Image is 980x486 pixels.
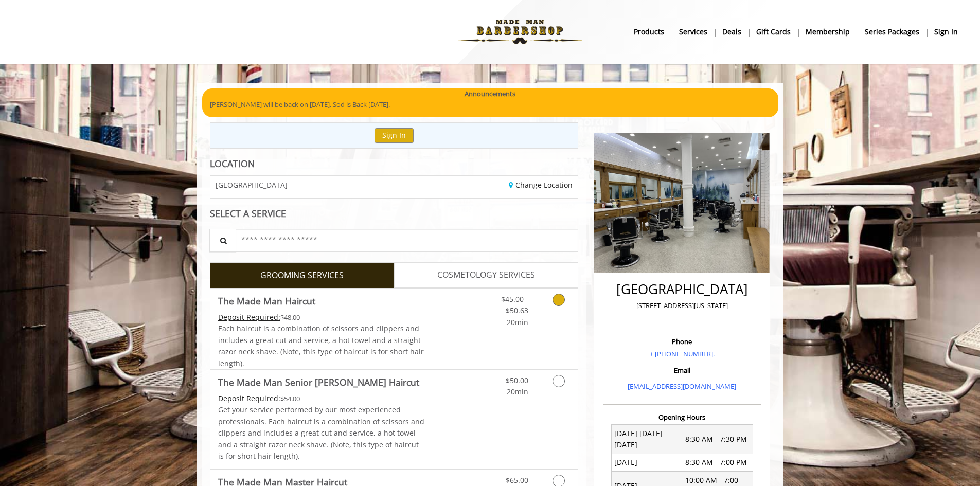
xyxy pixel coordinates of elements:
[605,367,758,374] h3: Email
[605,282,758,297] h2: [GEOGRAPHIC_DATA]
[749,24,798,39] a: Gift cardsgift cards
[650,349,715,358] a: + [PHONE_NUMBER].
[672,24,715,39] a: ServicesServices
[218,404,425,462] p: Get your service performed by our most experienced professionals. Each haircut is a combination o...
[603,413,761,421] h3: Opening Hours
[611,425,682,454] td: [DATE] [DATE] [DATE]
[865,26,919,38] b: Series packages
[756,26,791,38] b: gift cards
[611,454,682,471] td: [DATE]
[506,375,528,385] span: $50.00
[465,88,515,99] b: Announcements
[506,475,528,485] span: $65.00
[501,294,528,315] span: $45.00 - $50.63
[927,24,965,39] a: sign insign in
[634,26,664,38] b: products
[375,128,414,143] button: Sign In
[218,393,425,404] div: $54.00
[627,24,672,39] a: Productsproducts
[682,454,753,471] td: 8:30 AM - 7:00 PM
[210,157,255,170] b: LOCATION
[218,375,419,389] b: The Made Man Senior [PERSON_NAME] Haircut
[218,312,280,322] span: This service needs some Advance to be paid before we block your appointment
[437,268,535,282] span: COSMETOLOGY SERVICES
[509,180,573,190] a: Change Location
[209,229,236,252] button: Service Search
[628,382,736,391] a: [EMAIL_ADDRESS][DOMAIN_NAME]
[682,425,753,454] td: 8:30 AM - 7:30 PM
[218,312,425,323] div: $48.00
[605,338,758,345] h3: Phone
[605,300,758,311] p: [STREET_ADDRESS][US_STATE]
[449,4,591,60] img: Made Man Barbershop logo
[210,209,579,219] div: SELECT A SERVICE
[260,269,344,282] span: GROOMING SERVICES
[218,393,280,403] span: This service needs some Advance to be paid before we block your appointment
[218,323,424,368] span: Each haircut is a combination of scissors and clippers and includes a great cut and service, a ho...
[806,26,850,38] b: Membership
[216,181,288,189] span: [GEOGRAPHIC_DATA]
[507,387,528,397] span: 20min
[722,26,741,38] b: Deals
[679,26,707,38] b: Services
[210,99,771,110] p: [PERSON_NAME] will be back on [DATE]. Sod is Back [DATE].
[934,26,958,38] b: sign in
[507,317,528,327] span: 20min
[858,24,927,39] a: Series packagesSeries packages
[218,294,315,308] b: The Made Man Haircut
[798,24,858,39] a: MembershipMembership
[715,24,749,39] a: DealsDeals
